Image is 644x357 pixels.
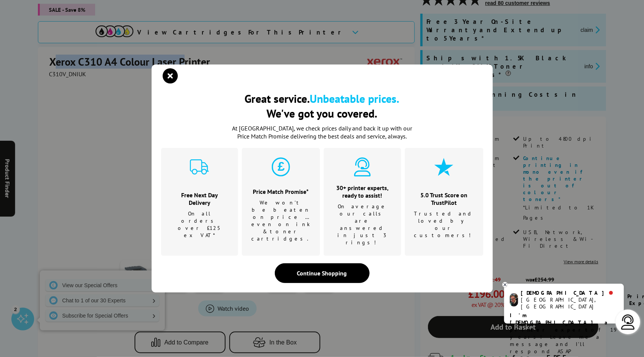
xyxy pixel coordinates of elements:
h3: Price Match Promise* [251,188,310,195]
p: of 19 years! Leave me a message and I'll respond ASAP [510,312,618,355]
b: Unbeatable prices. [310,91,400,106]
div: [GEOGRAPHIC_DATA], [GEOGRAPHIC_DATA] [521,296,618,310]
img: price-promise-cyan.svg [271,157,290,176]
b: I'm [DEMOGRAPHIC_DATA], a printer expert [510,312,610,333]
button: close modal [165,70,176,82]
img: star-cyan.svg [434,157,453,176]
p: On average our calls are answered in just 3 rings! [333,203,392,246]
p: On all orders over £125 ex VAT* [171,210,229,239]
h3: Free Next Day Delivery [171,191,229,206]
p: Trusted and loved by our customers! [414,210,474,239]
p: At [GEOGRAPHIC_DATA], we check prices daily and back it up with our Price Match Promise deliverin... [227,124,417,140]
div: [DEMOGRAPHIC_DATA] [521,289,618,296]
div: Continue Shopping [275,263,370,283]
img: chris-livechat.png [510,293,518,307]
p: We won't be beaten on price …even on ink & toner cartridges. [251,199,310,242]
h2: Great service. We've got you covered. [161,91,483,121]
h3: 30+ printer experts, ready to assist! [333,184,392,199]
img: user-headset-light.svg [620,315,636,330]
img: expert-cyan.svg [353,157,372,176]
img: delivery-cyan.svg [190,157,209,176]
h3: 5.0 Trust Score on TrustPilot [414,191,474,206]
